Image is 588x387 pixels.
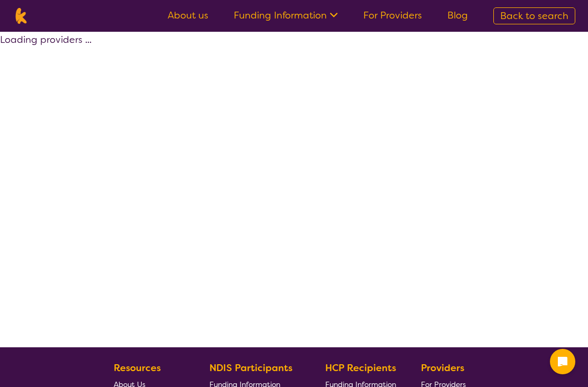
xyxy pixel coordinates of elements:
[493,7,575,24] a: Back to search
[447,9,468,22] a: Blog
[500,10,568,22] span: Back to search
[209,362,292,374] b: NDIS Participants
[363,9,422,22] a: For Providers
[234,9,338,22] a: Funding Information
[13,8,29,24] img: Karista logo
[325,362,396,374] b: HCP Recipients
[168,9,208,22] a: About us
[421,362,464,374] b: Providers
[114,362,161,374] b: Resources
